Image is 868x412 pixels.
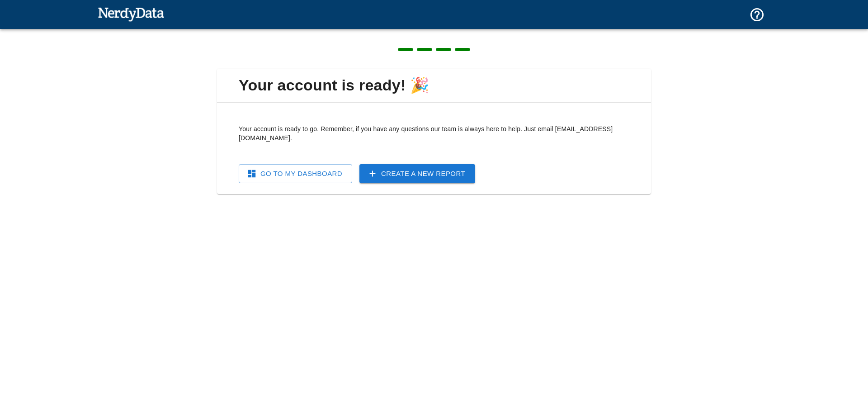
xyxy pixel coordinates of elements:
button: Support and Documentation [744,1,770,28]
a: Go To My Dashboard [239,164,352,183]
a: Create a New Report [359,164,475,183]
iframe: Drift Widget Chat Controller [823,348,857,382]
span: Your account is ready! 🎉 [224,76,644,95]
p: Your account is ready to go. Remember, if you have any questions our team is always here to help.... [239,124,629,142]
img: NerdyData.com [98,5,164,23]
